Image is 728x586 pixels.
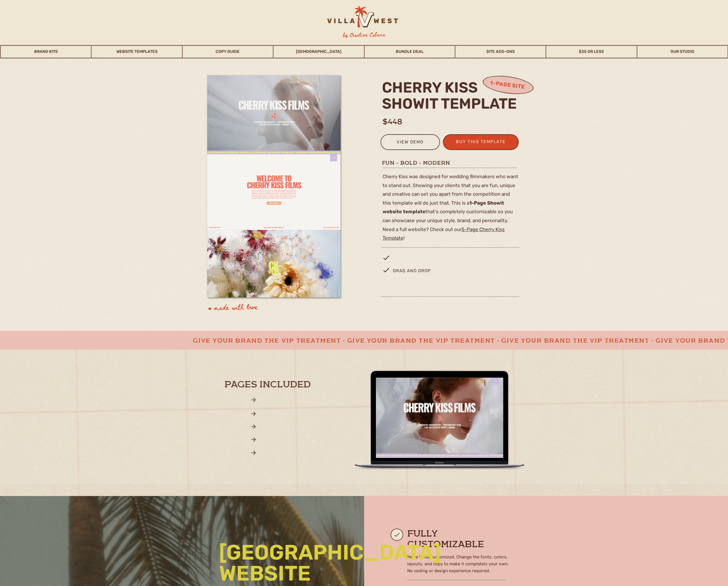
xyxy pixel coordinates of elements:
a: Our Studio [637,45,727,58]
p: made with love [214,302,296,315]
h3: 1-page site [483,78,531,92]
a: Copy Guide [183,45,273,58]
p: Cherry Kiss was designed for wedding filmmakers who want to stand out. Showing your clients that ... [383,172,519,242]
h2: Fully Customizable [407,529,506,550]
a: buy this template [453,138,509,147]
a: [DEMOGRAPHIC_DATA] [274,45,364,58]
a: Brand Kits [1,45,91,58]
p: Made to be customized. Change the fonts, colors, layouts, and copy to make it completely your own... [407,554,511,576]
h3: by Creative Cabana [338,31,390,39]
a: view demo [384,138,436,148]
a: $35 or Less [546,45,637,58]
a: Bundle Deal [364,45,455,58]
a: Website Templates [92,45,182,58]
h1: Fun - Bold - Modern [382,159,519,166]
a: Site Add-Ons [455,45,545,58]
p: drag and drop [393,267,437,278]
h1: $448 [383,116,522,123]
h2: Cherry kiss Showit template [382,80,521,114]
